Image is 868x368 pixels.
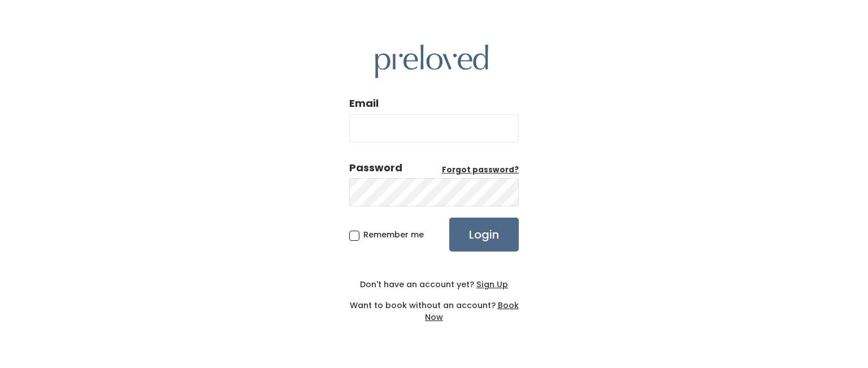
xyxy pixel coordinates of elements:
div: Don't have an account yet? [349,279,519,291]
a: Sign Up [474,279,508,290]
input: Login [449,218,519,252]
a: Book Now [425,300,519,323]
img: preloved logo [375,45,488,78]
u: Forgot password? [442,164,519,175]
label: Email [349,96,379,111]
div: Want to book without an account? [349,291,519,323]
div: Password [349,161,402,175]
u: Sign Up [476,279,508,290]
span: Remember me [363,229,424,240]
a: Forgot password? [442,164,519,176]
